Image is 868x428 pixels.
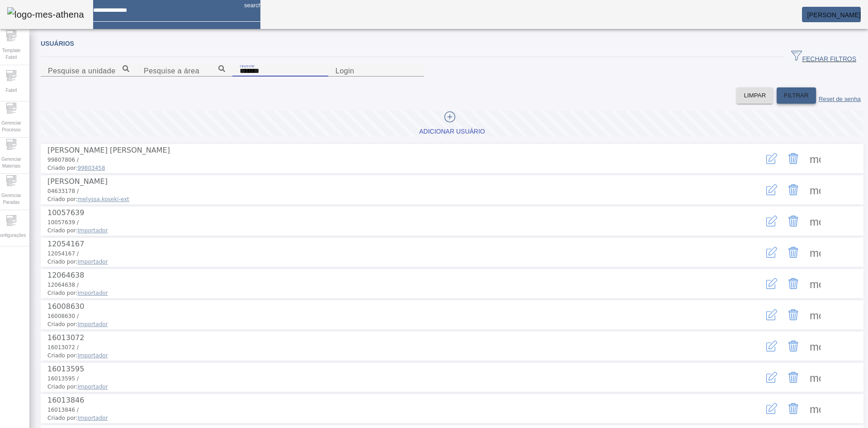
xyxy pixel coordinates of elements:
span: Importador [78,290,108,296]
button: Delete [783,335,804,357]
button: Mais [804,273,826,294]
button: Mais [804,335,826,357]
button: Delete [783,273,804,294]
span: Importador [78,259,108,265]
label: Reset de senha [819,96,861,102]
button: FILTRAR [777,87,816,104]
span: 10057639 / [47,219,79,226]
span: Criado por: [47,164,726,172]
span: [PERSON_NAME] [PERSON_NAME] [47,146,170,154]
span: Importador [78,352,108,359]
span: 12064638 / [47,282,79,288]
span: [PERSON_NAME] [47,177,108,186]
button: Mais [804,241,826,263]
span: 16008630 [47,302,84,311]
button: Delete [783,179,804,201]
button: Delete [783,398,804,419]
span: 99807806 / [47,157,79,163]
span: Criado por: [47,289,726,297]
button: Delete [783,210,804,232]
mat-label: Nome [240,62,255,68]
span: Criado por: [47,383,726,391]
button: FECHAR FILTROS [784,49,863,65]
button: Reset de senha [816,87,863,104]
span: 16013846 / [47,407,79,413]
button: Delete [783,366,804,388]
span: Importador [78,384,108,390]
span: 16013595 [47,365,84,373]
button: LIMPAR [736,87,773,104]
span: melyssa.koseki-ext [78,196,129,202]
span: 12054167 [47,240,84,248]
span: FILTRAR [784,91,809,100]
span: Criado por: [47,414,726,422]
button: Mais [804,398,826,419]
span: 04633178 / [47,188,79,194]
span: [PERSON_NAME] [807,11,861,19]
span: 10057639 [47,208,84,217]
div: Adicionar Usuário [419,127,485,136]
input: Number [48,66,129,77]
button: Mais [804,366,826,388]
span: 16008630 / [47,313,79,319]
img: logo-mes-athena [7,7,84,22]
button: Mais [804,179,826,201]
span: 16013072 [47,333,84,342]
span: Criado por: [47,320,726,328]
button: Adicionar Usuário [41,111,863,137]
button: Mais [804,304,826,326]
span: Usuários [41,40,74,47]
span: Importador [78,321,108,327]
mat-label: Login [335,67,354,75]
button: Delete [783,304,804,326]
mat-label: Pesquise a unidade [48,67,116,75]
button: Delete [783,148,804,169]
mat-label: Pesquise a área [144,67,199,75]
button: Mais [804,210,826,232]
span: Fabril [3,84,19,96]
span: 12064638 [47,271,84,279]
span: Criado por: [47,195,726,203]
span: 16013846 [47,396,84,404]
span: Importador [78,227,108,234]
span: FECHAR FILTROS [791,50,856,64]
span: LIMPAR [744,91,766,100]
span: 16013072 / [47,344,79,351]
span: 16013595 / [47,375,79,382]
span: 99803458 [78,165,105,171]
span: 12054167 / [47,250,79,257]
span: Criado por: [47,258,726,266]
span: Criado por: [47,226,726,235]
span: Importador [78,415,108,421]
button: Mais [804,148,826,169]
button: Delete [783,241,804,263]
input: Number [144,66,225,77]
span: Criado por: [47,351,726,360]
